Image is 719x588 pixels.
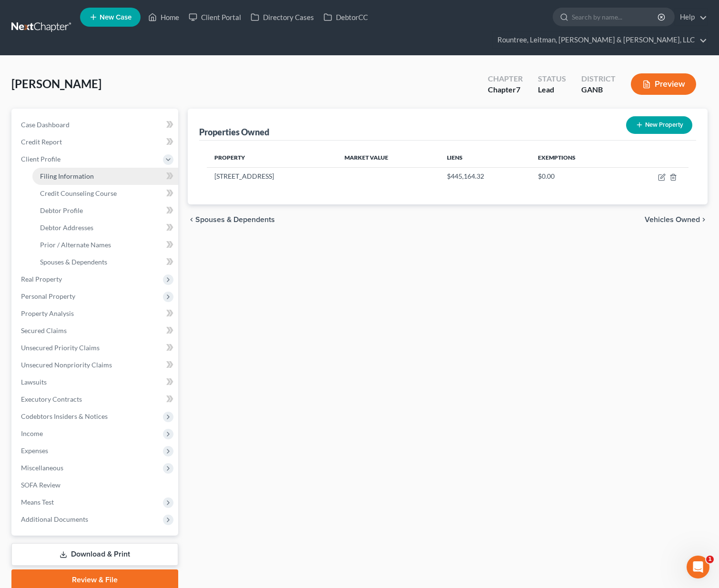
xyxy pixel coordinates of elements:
span: Vehicles Owned [645,216,700,223]
button: Vehicles Owned chevron_right [645,216,708,223]
i: chevron_left [188,216,195,223]
span: Spouses & Dependents [40,258,107,266]
td: $0.00 [530,167,622,185]
span: Means Test [21,498,54,506]
span: Personal Property [21,292,75,300]
div: Chapter [488,84,523,95]
a: Secured Claims [13,322,178,339]
button: New Property [626,116,692,134]
span: Secured Claims [21,326,67,335]
a: Rountree, Leitman, [PERSON_NAME] & [PERSON_NAME], LLC [493,31,707,49]
span: Debtor Profile [40,206,83,214]
span: Income [21,429,43,437]
th: Property [207,148,337,167]
input: Search by name... [572,8,659,26]
a: Client Portal [184,9,246,26]
span: Executory Contracts [21,395,82,403]
span: 7 [516,85,520,94]
td: $445,164.32 [439,167,530,185]
a: SOFA Review [13,476,178,494]
a: Credit Counseling Course [32,185,178,202]
a: Debtor Addresses [32,219,178,236]
a: DebtorCC [319,9,373,26]
span: Additional Documents [21,515,88,523]
a: Download & Print [11,543,178,566]
a: Spouses & Dependents [32,253,178,271]
a: Lawsuits [13,374,178,391]
span: Spouses & Dependents [195,216,275,223]
div: District [581,73,616,84]
a: Prior / Alternate Names [32,236,178,253]
span: Credit Counseling Course [40,189,117,197]
button: chevron_left Spouses & Dependents [188,216,275,223]
span: Debtor Addresses [40,223,93,232]
div: Properties Owned [199,126,269,138]
a: Directory Cases [246,9,319,26]
span: Unsecured Nonpriority Claims [21,361,112,369]
div: GANB [581,84,616,95]
td: [STREET_ADDRESS] [207,167,337,185]
a: Filing Information [32,168,178,185]
span: Client Profile [21,155,61,163]
i: chevron_right [700,216,708,223]
span: Expenses [21,446,48,455]
div: Chapter [488,73,523,84]
span: 1 [706,556,714,563]
span: Prior / Alternate Names [40,241,111,249]
button: Preview [631,73,696,95]
span: [PERSON_NAME] [11,77,101,91]
th: Market Value [337,148,439,167]
span: Filing Information [40,172,94,180]
span: New Case [100,14,132,21]
span: SOFA Review [21,481,61,489]
a: Unsecured Priority Claims [13,339,178,356]
span: Real Property [21,275,62,283]
span: Codebtors Insiders & Notices [21,412,108,420]
div: Status [538,73,566,84]
span: Credit Report [21,138,62,146]
th: Exemptions [530,148,622,167]
iframe: Intercom live chat [687,556,709,578]
a: Home [143,9,184,26]
div: Lead [538,84,566,95]
span: Miscellaneous [21,464,63,472]
a: Executory Contracts [13,391,178,408]
a: Debtor Profile [32,202,178,219]
a: Help [675,9,707,26]
a: Credit Report [13,133,178,151]
th: Liens [439,148,530,167]
a: Property Analysis [13,305,178,322]
span: Case Dashboard [21,121,70,129]
a: Case Dashboard [13,116,178,133]
span: Lawsuits [21,378,47,386]
a: Unsecured Nonpriority Claims [13,356,178,374]
span: Unsecured Priority Claims [21,344,100,352]
span: Property Analysis [21,309,74,317]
